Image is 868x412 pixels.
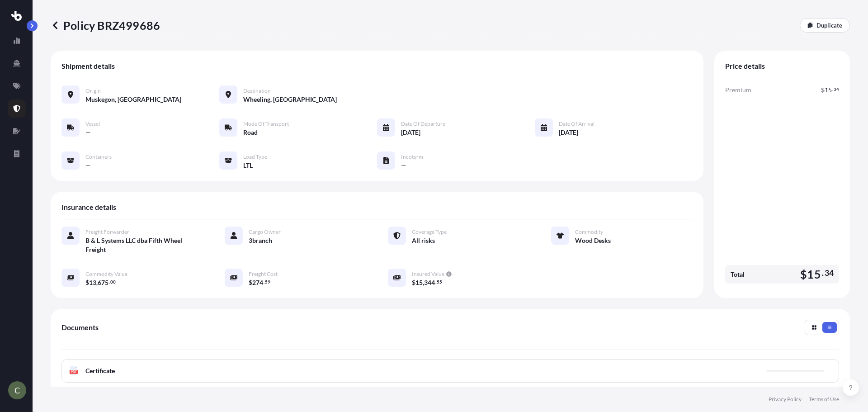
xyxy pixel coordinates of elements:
span: All risks [412,236,435,245]
span: 15 [825,87,832,93]
span: $ [85,279,89,286]
span: Vessel [85,120,100,128]
span: Freight Forwarder [85,228,129,236]
a: Privacy Policy [769,396,802,403]
span: Date of Arrival [559,120,594,128]
span: Coverage Type [412,228,447,236]
span: Date of Departure [401,120,445,128]
span: Commodity Value [85,270,127,278]
span: 15 [807,269,821,280]
span: 13 [89,279,96,286]
span: 34 [834,88,839,91]
span: 59 [265,280,270,284]
span: Documents [61,323,99,332]
span: Freight Cost [249,270,278,278]
span: B & L Systems LLC dba Fifth Wheel Freight [85,236,203,254]
span: . [832,88,833,91]
span: [DATE] [401,128,420,137]
span: $ [821,87,825,93]
p: Policy BRZ499686 [51,18,160,33]
span: . [435,280,436,284]
span: Price details [725,62,765,71]
span: Destination [243,87,271,95]
span: 00 [110,280,116,284]
span: LTL [243,161,253,170]
span: Road [243,128,258,137]
span: , [96,279,98,286]
text: PDF [71,370,77,374]
span: 675 [98,279,108,286]
span: Commodity [575,228,603,236]
a: Duplicate [800,18,850,33]
span: Mode of Transport [243,120,289,128]
span: — [85,161,91,170]
a: Terms of Use [809,396,839,403]
span: Premium [725,85,751,95]
span: , [423,279,424,286]
p: Duplicate [816,21,842,30]
span: 55 [437,280,442,284]
span: $ [412,279,415,286]
span: Wheeling, [GEOGRAPHIC_DATA] [243,95,337,104]
span: Shipment details [61,62,115,71]
span: Insurance details [61,203,116,212]
span: Total [731,270,745,279]
span: Load Type [243,153,267,161]
span: C [14,386,20,395]
span: — [85,128,91,137]
span: 344 [424,279,435,286]
span: 3branch [249,236,272,245]
span: Wood Desks [575,236,611,245]
span: . [264,280,264,284]
span: Certificate [85,366,115,375]
span: $ [249,279,252,286]
span: 274 [252,279,263,286]
span: Insured Value [412,270,444,278]
span: — [401,161,406,170]
span: 34 [825,270,834,276]
span: . [109,280,110,284]
span: $ [800,269,807,280]
span: Muskegon, [GEOGRAPHIC_DATA] [85,95,181,104]
span: . [822,270,824,276]
span: Incoterm [401,153,423,161]
span: [DATE] [559,128,578,137]
span: Cargo Owner [249,228,281,236]
span: 15 [415,279,423,286]
span: Containers [85,153,112,161]
span: Origin [85,87,101,95]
